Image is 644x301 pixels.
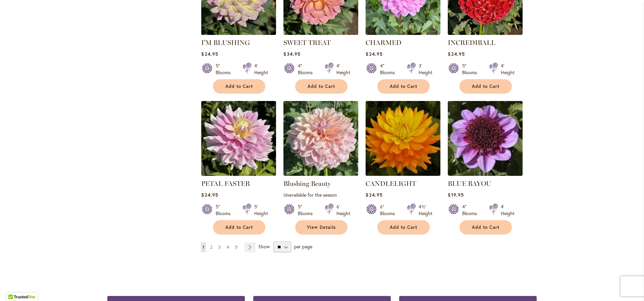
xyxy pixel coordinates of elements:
div: 4' Height [254,62,268,76]
button: Add to Cart [213,79,265,94]
div: 4½' Height [419,203,432,217]
div: 5" Blooms [298,203,317,217]
div: 6' Height [336,203,350,217]
img: Blushing Beauty [283,101,358,176]
span: 4 [227,245,229,250]
a: Blushing Beauty [283,171,358,177]
span: Add to Cart [308,84,335,89]
a: 3 [217,242,222,252]
div: 4' Height [501,203,515,217]
a: CHARMED [366,39,401,47]
div: 6" Blooms [380,203,399,217]
span: $24.95 [448,51,465,57]
a: SWEET TREAT [283,30,358,36]
span: 5 [235,245,237,250]
span: $19.95 [448,192,464,198]
div: 4' Height [501,62,515,76]
span: per page [294,243,312,250]
button: Add to Cart [377,220,430,235]
span: Add to Cart [390,224,417,230]
a: View Details [295,220,347,235]
div: 5" Blooms [216,62,234,76]
a: 4 [225,242,231,252]
img: CANDLELIGHT [366,101,440,176]
div: 5' Height [254,203,268,217]
button: Add to Cart [460,79,512,94]
span: $34.95 [283,51,300,57]
a: CANDLELIGHT [366,171,440,177]
a: PETAL FASTER [201,180,250,188]
span: Add to Cart [225,224,253,230]
button: Add to Cart [460,220,512,235]
a: CANDLELIGHT [366,180,416,188]
span: Add to Cart [225,84,253,89]
div: 3' Height [419,62,432,76]
span: 1 [203,245,204,250]
a: PETAL FASTER [201,171,276,177]
a: Blushing Beauty [283,180,331,188]
div: 4" Blooms [462,203,481,217]
span: View Details [307,224,336,230]
a: 2 [209,242,214,252]
a: I'M BLUSHING [201,39,250,47]
img: PETAL FASTER [201,101,276,176]
span: Show [258,243,270,250]
button: Add to Cart [377,79,430,94]
a: SWEET TREAT [283,39,331,47]
a: INCREDIBALL [448,39,495,47]
span: $24.95 [366,192,382,198]
a: BLUE BAYOU [448,171,523,177]
span: $24.95 [366,51,382,57]
span: 3 [218,245,221,250]
button: Add to Cart [295,79,347,94]
a: Incrediball [448,30,523,36]
div: 5" Blooms [216,203,234,217]
span: Add to Cart [390,84,417,89]
div: 4' Height [336,62,350,76]
span: Add to Cart [472,224,499,230]
div: 4" Blooms [298,62,317,76]
button: Add to Cart [213,220,265,235]
span: Add to Cart [472,84,499,89]
p: Unavailable for the season [283,192,358,198]
a: BLUE BAYOU [448,180,491,188]
div: 5" Blooms [462,62,481,76]
img: BLUE BAYOU [448,101,523,176]
a: 5 [233,242,239,252]
span: $24.95 [201,192,218,198]
span: 2 [210,245,212,250]
iframe: Launch Accessibility Center [5,277,24,296]
a: I’M BLUSHING [201,30,276,36]
div: 4" Blooms [380,62,399,76]
a: CHARMED [366,30,440,36]
span: $24.95 [201,51,218,57]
